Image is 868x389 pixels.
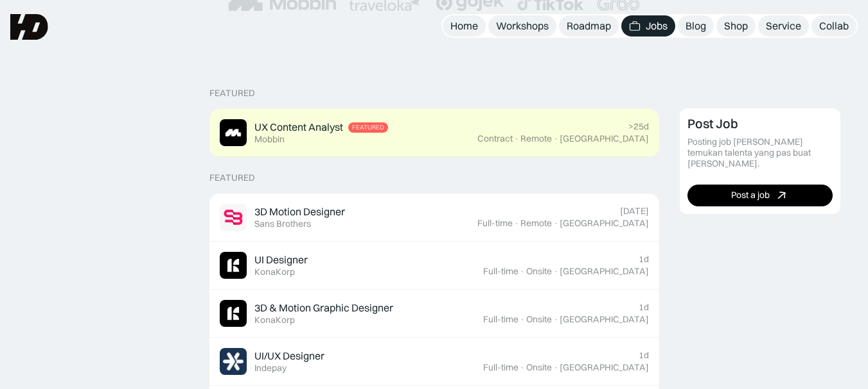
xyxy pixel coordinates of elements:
div: Workshops [496,19,549,33]
a: Job ImageUI/UX DesignerIndepay1dFull-time·Onsite·[GEOGRAPHIC_DATA] [209,338,659,386]
div: KonaKorp [254,315,295,326]
img: Job Image [220,119,247,146]
div: 1d [639,254,649,265]
div: Collab [819,19,849,33]
a: Job ImageUX Content AnalystFeaturedMobbin>25dContract·Remote·[GEOGRAPHIC_DATA] [209,109,659,157]
div: Sans Brothers [254,219,311,229]
div: Full-time [483,362,518,373]
div: Home [450,19,478,33]
a: Home [443,15,486,37]
div: [GEOGRAPHIC_DATA] [560,218,649,229]
div: Onsite [526,362,552,373]
div: Full-time [483,314,518,325]
div: UI/UX Designer [254,349,324,363]
div: 3D Motion Designer [254,205,345,219]
div: Remote [520,133,552,144]
div: · [553,133,558,144]
div: >25d [628,121,649,132]
div: · [553,362,558,373]
div: · [553,218,558,229]
div: · [520,362,525,373]
div: Posting job [PERSON_NAME] temukan talenta yang pas buat [PERSON_NAME]. [687,137,833,169]
a: Blog [678,15,714,37]
div: KonaKorp [254,267,295,277]
a: Roadmap [559,15,619,37]
div: [GEOGRAPHIC_DATA] [560,362,649,373]
div: Contract [477,133,513,144]
div: [GEOGRAPHIC_DATA] [560,266,649,277]
div: Service [766,19,801,33]
div: Post Job [687,116,738,131]
div: UI Designer [254,253,308,267]
img: Job Image [220,348,247,375]
a: Jobs [621,15,675,37]
div: Full-time [483,266,518,277]
div: Featured [352,124,384,131]
div: Jobs [646,19,668,33]
div: Featured [209,88,255,99]
div: Remote [520,218,552,229]
div: 1d [639,350,649,361]
div: · [553,266,558,277]
div: Blog [686,19,706,33]
div: [DATE] [620,206,649,217]
div: [GEOGRAPHIC_DATA] [560,133,649,144]
div: · [514,218,519,229]
div: · [520,266,525,277]
div: Full-time [477,218,513,229]
a: Job Image3D & Motion Graphic DesignerKonaKorp1dFull-time·Onsite·[GEOGRAPHIC_DATA] [209,290,659,338]
div: · [514,133,519,144]
div: Indepay [254,363,287,374]
a: Service [758,15,809,37]
a: Workshops [488,15,556,37]
div: Onsite [526,266,552,277]
div: Post a job [731,190,770,201]
img: Job Image [220,300,247,327]
a: Job Image3D Motion DesignerSans Brothers[DATE]Full-time·Remote·[GEOGRAPHIC_DATA] [209,194,659,242]
img: Job Image [220,204,247,231]
div: Roadmap [567,19,611,33]
a: Job ImageUI DesignerKonaKorp1dFull-time·Onsite·[GEOGRAPHIC_DATA] [209,242,659,290]
div: 3D & Motion Graphic Designer [254,301,393,315]
div: [GEOGRAPHIC_DATA] [560,314,649,325]
a: Shop [716,15,756,37]
div: Featured [209,172,255,183]
div: Mobbin [254,134,285,145]
div: UX Content Analyst [254,120,343,134]
div: 1d [639,302,649,313]
img: Job Image [220,252,247,279]
div: · [520,314,525,325]
a: Collab [811,15,856,37]
a: Post a job [687,185,833,206]
div: · [553,314,558,325]
div: Shop [724,19,748,33]
div: Onsite [526,314,552,325]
